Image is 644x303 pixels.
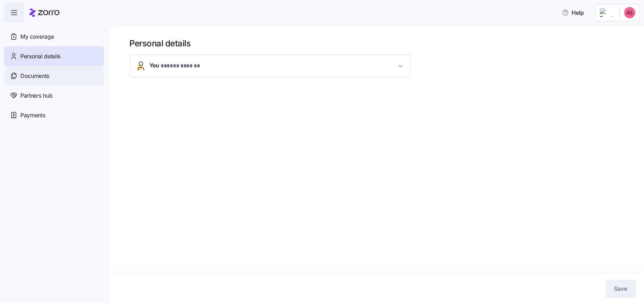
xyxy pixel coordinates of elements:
span: Documents [20,72,49,80]
img: 007e373c99d71e187f2f42cad0c37609 [624,7,635,18]
span: Partners hub [20,91,52,100]
a: Documents [4,66,104,86]
span: Personal details [20,52,60,61]
span: My coverage [20,32,54,41]
a: Personal details [4,46,104,66]
img: Employer logo [600,8,614,17]
span: Help [562,8,584,17]
button: Save [606,280,636,297]
a: My coverage [4,27,104,46]
h1: Personal details [129,38,634,49]
button: Help [556,6,590,20]
span: Payments [20,111,45,120]
span: Save [614,284,627,293]
a: Partners hub [4,86,104,105]
span: You [149,61,201,71]
a: Payments [4,105,104,125]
